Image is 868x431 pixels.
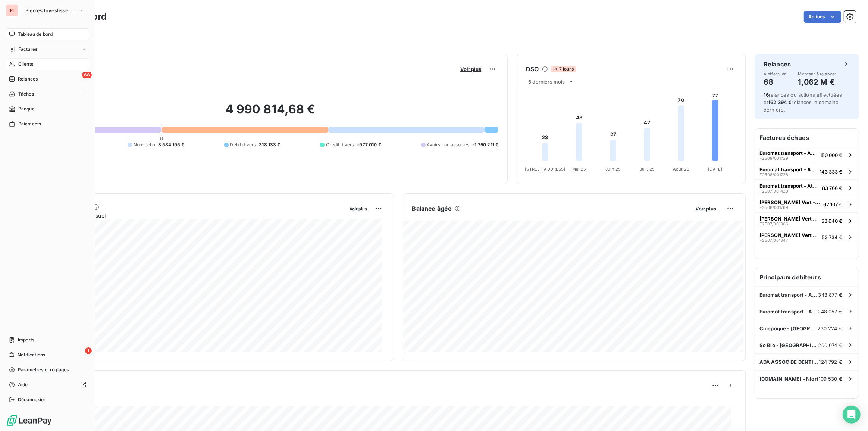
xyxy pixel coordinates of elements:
span: relances ou actions effectuées et relancés la semaine dernière. [764,92,842,113]
span: Clients [18,61,33,68]
a: Aide [6,379,89,391]
tspan: Août 25 [673,166,690,172]
tspan: [DATE] [708,166,723,172]
span: 124 792 € [819,359,842,365]
h4: 68 [764,76,786,88]
button: Voir plus [693,205,718,212]
div: PI [6,4,18,16]
span: Voir plus [350,206,367,212]
span: [PERSON_NAME] Vert - [GEOGRAPHIC_DATA] [759,199,820,205]
tspan: [STREET_ADDRESS] [525,166,565,172]
span: Euromat transport - Athis Mons (Bai [759,292,818,298]
span: 162 394 € [768,99,792,105]
span: Euromat transport - Athis Mons (Bai [759,150,817,156]
span: Aide [18,381,28,388]
span: ADA ASSOC DE DENTISTERIE AVANCEE [759,359,819,365]
tspan: Juin 25 [606,166,621,172]
span: 248 057 € [818,309,842,315]
span: Avoirs non associés [427,141,470,148]
span: 0 [160,135,163,141]
span: Euromat transport - Athis Mons (Bai [759,309,818,315]
span: -1 750 211 € [472,141,498,148]
span: Banque [18,106,35,112]
span: 230 224 € [818,325,842,331]
span: 52 734 € [822,234,842,240]
span: Paramètres et réglages [18,366,69,373]
span: Débit divers [230,141,256,148]
h6: DSO [526,65,539,74]
span: 3 584 195 € [158,141,184,148]
button: Voir plus [458,66,483,72]
span: 143 333 € [820,169,842,175]
span: F2507/001347 [759,238,788,243]
span: Euromat transport - Athis Mons (Bai [759,166,817,172]
span: 150 000 € [820,152,842,158]
span: 318 133 € [259,141,280,148]
button: Actions [804,11,841,23]
span: Notifications [18,352,45,358]
span: 83 766 € [822,185,842,191]
button: [PERSON_NAME] Vert - [PERSON_NAME] de [GEOGRAPHIC_DATA]F2507/00134752 734 € [755,229,859,245]
span: Factures [18,46,37,53]
span: 16 [764,92,769,98]
span: Cinepoque - [GEOGRAPHIC_DATA] (75006) [759,325,818,331]
span: Imports [18,337,34,343]
button: Euromat transport - Athis Mons (BaiF2508/001728143 333 € [755,163,859,179]
span: 109 530 € [819,376,842,382]
h6: Factures échues [755,129,859,147]
span: 200 074 € [818,342,842,348]
span: Euromat transport - Athis Mons (Bai [759,183,819,189]
span: F2508/001729 [759,156,788,160]
span: Tableau de bord [18,31,53,38]
button: Euromat transport - Athis Mons (BaiF2507/00142383 766 € [755,179,859,196]
span: F2508/001769 [759,205,788,210]
button: [PERSON_NAME] Vert - [GEOGRAPHIC_DATA]F2508/00176962 107 € [755,196,859,212]
span: [PERSON_NAME] Vert - St Gereon [759,216,818,222]
span: Crédit divers [326,141,354,148]
span: 343 877 € [818,292,842,298]
h6: Balance âgée [412,204,452,213]
span: So Bio - [GEOGRAPHIC_DATA] [759,342,818,348]
span: [DOMAIN_NAME] - Niort [759,376,818,382]
span: Déconnexion [18,396,47,403]
img: Logo LeanPay [6,415,52,427]
span: 6 derniers mois [528,79,565,85]
span: Paiements [18,121,41,127]
span: Pierres Investissement [25,7,75,13]
h4: 1,062 M € [798,76,836,88]
span: Chiffre d'affaires mensuel [42,212,345,219]
span: 68 [82,72,92,78]
span: F2507/001423 [759,189,788,193]
span: Montant à relancer [798,72,836,76]
span: Non-échu [134,141,155,148]
span: 1 [85,347,92,354]
h6: Principaux débiteurs [755,268,859,286]
span: À effectuer [764,72,786,76]
span: F2508/001728 [759,172,788,177]
tspan: Juil. 25 [640,166,655,172]
span: 7 jours [551,66,576,72]
span: [PERSON_NAME] Vert - [PERSON_NAME] de [GEOGRAPHIC_DATA] [759,232,819,238]
span: 58 640 € [821,218,842,224]
span: -977 010 € [357,141,381,148]
button: [PERSON_NAME] Vert - St GereonF2507/00136658 640 € [755,212,859,229]
span: Relances [18,76,38,82]
span: Voir plus [695,206,716,212]
span: Voir plus [460,66,481,72]
span: 62 107 € [823,202,842,207]
h2: 4 990 814,68 € [42,102,498,124]
span: F2507/001366 [759,222,788,226]
span: Tâches [18,91,34,97]
div: Open Intercom Messenger [843,406,861,424]
tspan: Mai 25 [573,166,586,172]
h6: Relances [764,60,791,69]
button: Voir plus [348,205,370,212]
button: Euromat transport - Athis Mons (BaiF2508/001729150 000 € [755,147,859,163]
